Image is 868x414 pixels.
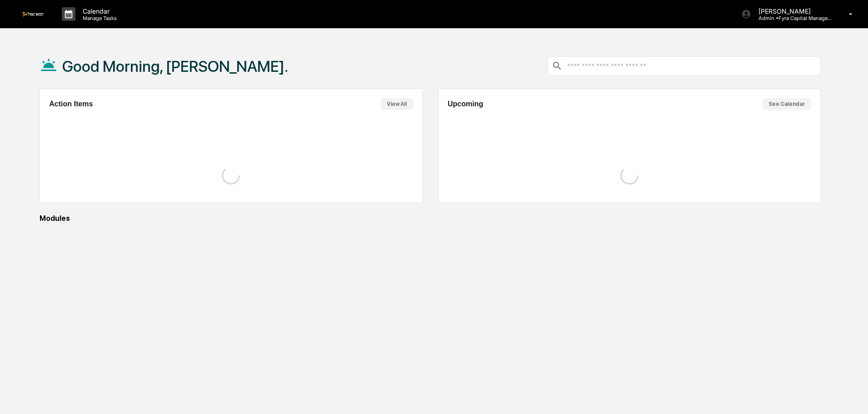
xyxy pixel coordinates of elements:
p: Manage Tasks [75,15,121,21]
p: Calendar [75,7,121,15]
p: Admin • Fyra Capital Management [751,15,836,21]
button: See Calendar [762,98,811,110]
p: [PERSON_NAME] [751,7,836,15]
h2: Action Items [49,100,93,108]
img: logo [22,12,44,16]
h2: Upcoming [448,100,483,108]
button: View All [380,98,413,110]
h1: Good Morning, [PERSON_NAME]. [62,57,288,75]
div: Modules [40,214,821,223]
